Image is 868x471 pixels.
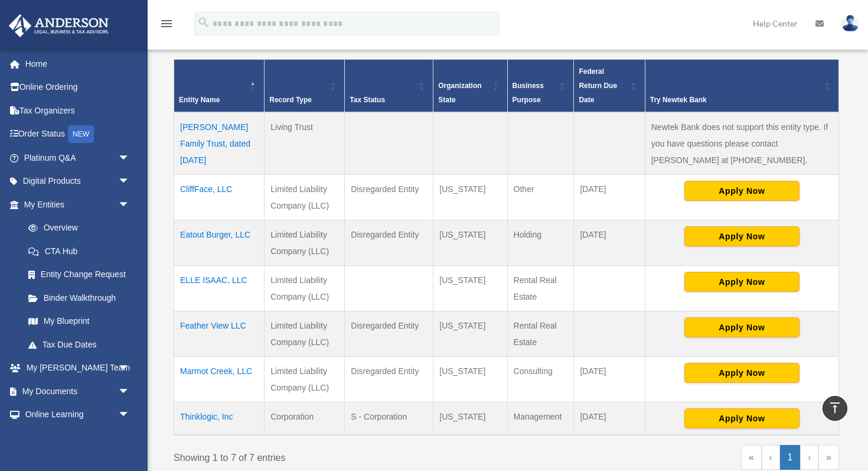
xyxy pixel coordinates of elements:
[8,76,148,99] a: Online Ordering
[8,146,148,170] a: Platinum Q&Aarrow_drop_down
[684,408,800,428] button: Apply Now
[265,59,345,112] th: Record Type: Activate to sort
[17,333,142,356] a: Tax Due Dates
[197,16,210,29] i: search
[174,445,498,466] div: Showing 1 to 7 of 7 entries
[5,14,112,37] img: Anderson Advisors Platinum Portal
[433,220,507,265] td: [US_STATE]
[159,21,174,31] a: menu
[645,112,838,175] td: Newtek Bank does not support this entity type. If you have questions please contact [PERSON_NAME]...
[265,356,345,402] td: Limited Liability Company (LLC)
[513,82,544,104] span: Business Purpose
[8,426,148,450] a: Billingarrow_drop_down
[8,193,142,216] a: My Entitiesarrow_drop_down
[650,93,821,107] div: Try Newtek Bank
[265,112,345,175] td: Living Trust
[433,59,507,112] th: Organization State: Activate to sort
[118,379,142,404] span: arrow_drop_down
[823,396,847,421] a: vertical_align_top
[265,265,345,311] td: Limited Liability Company (LLC)
[17,263,142,287] a: Entity Change Request
[574,402,645,435] td: [DATE]
[507,311,574,356] td: Rental Real Estate
[762,445,780,470] a: Previous
[174,356,265,402] td: Marmot Creek, LLC
[118,426,142,450] span: arrow_drop_down
[8,403,148,427] a: Online Learningarrow_drop_down
[684,317,800,337] button: Apply Now
[68,125,94,143] div: NEW
[684,363,800,383] button: Apply Now
[507,402,574,435] td: Management
[118,403,142,427] span: arrow_drop_down
[433,311,507,356] td: [US_STATE]
[8,379,148,403] a: My Documentsarrow_drop_down
[174,220,265,265] td: Eatout Burger, LLC
[780,445,801,470] a: 1
[345,220,433,265] td: Disregarded Entity
[818,445,839,470] a: Last
[828,401,842,415] i: vertical_align_top
[17,286,142,310] a: Binder Walkthrough
[265,402,345,435] td: Corporation
[741,445,762,470] a: First
[174,59,265,112] th: Entity Name: Activate to invert sorting
[118,146,142,170] span: arrow_drop_down
[345,402,433,435] td: S - Corporation
[17,310,142,333] a: My Blueprint
[684,272,800,292] button: Apply Now
[118,193,142,217] span: arrow_drop_down
[507,59,574,112] th: Business Purpose: Activate to sort
[265,174,345,220] td: Limited Liability Company (LLC)
[574,220,645,265] td: [DATE]
[8,99,148,122] a: Tax Organizers
[684,226,800,246] button: Apply Now
[159,17,174,31] i: menu
[8,122,148,147] a: Order StatusNEW
[265,220,345,265] td: Limited Liability Company (LLC)
[345,174,433,220] td: Disregarded Entity
[645,59,838,112] th: Try Newtek Bank : Activate to sort
[433,356,507,402] td: [US_STATE]
[433,174,507,220] td: [US_STATE]
[507,220,574,265] td: Holding
[574,59,645,112] th: Federal Return Due Date: Activate to sort
[684,181,800,201] button: Apply Now
[17,239,142,263] a: CTA Hub
[574,174,645,220] td: [DATE]
[174,265,265,311] td: ELLE ISAAC, LLC
[350,96,385,104] span: Tax Status
[579,67,617,104] span: Federal Return Due Date
[800,445,818,470] a: Next
[174,402,265,435] td: Thinklogic, Inc
[269,96,312,104] span: Record Type
[174,174,265,220] td: CliffFace, LLC
[574,356,645,402] td: [DATE]
[118,356,142,381] span: arrow_drop_down
[8,356,148,380] a: My [PERSON_NAME] Teamarrow_drop_down
[8,52,148,76] a: Home
[8,170,148,193] a: Digital Productsarrow_drop_down
[433,265,507,311] td: [US_STATE]
[174,311,265,356] td: Feather View LLC
[841,15,859,32] img: User Pic
[118,170,142,194] span: arrow_drop_down
[265,311,345,356] td: Limited Liability Company (LLC)
[345,356,433,402] td: Disregarded Entity
[507,265,574,311] td: Rental Real Estate
[174,112,265,175] td: [PERSON_NAME] Family Trust, dated [DATE]
[507,174,574,220] td: Other
[438,82,481,104] span: Organization State
[507,356,574,402] td: Consulting
[345,59,433,112] th: Tax Status: Activate to sort
[179,96,220,104] span: Entity Name
[433,402,507,435] td: [US_STATE]
[345,311,433,356] td: Disregarded Entity
[17,216,136,240] a: Overview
